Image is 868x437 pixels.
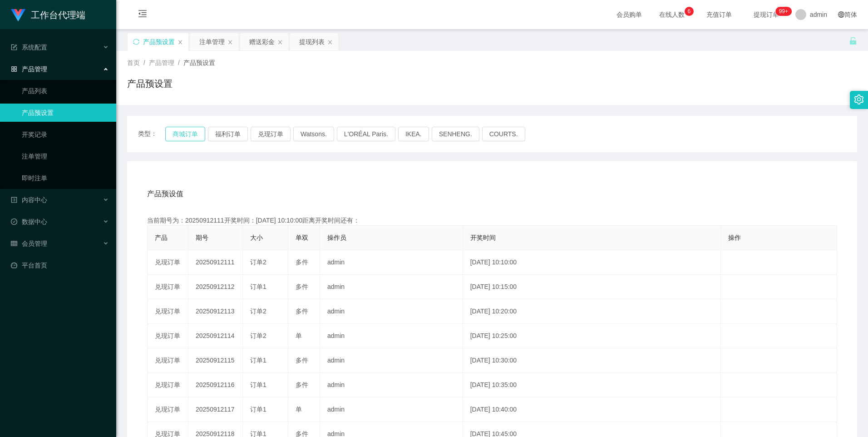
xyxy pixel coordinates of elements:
button: 福利订单 [208,127,248,141]
td: 兑现订单 [148,324,188,348]
td: [DATE] 10:35:00 [463,373,721,397]
td: [DATE] 10:15:00 [463,275,721,299]
td: 兑现订单 [148,397,188,422]
button: SENHENG. [432,127,479,141]
td: 20250912111 [188,250,243,275]
i: 图标: unlock [849,37,857,45]
span: 期号 [196,234,208,241]
td: 20250912114 [188,324,243,348]
a: 产品列表 [22,82,109,100]
span: 订单2 [250,332,266,339]
td: [DATE] 10:10:00 [463,250,721,275]
td: 兑现订单 [148,373,188,397]
i: 图标: table [11,240,17,247]
i: 图标: close [178,40,183,45]
td: admin [320,373,463,397]
span: 订单1 [250,283,266,290]
span: 系统配置 [11,44,47,51]
span: 多件 [296,357,308,364]
button: IKEA. [398,127,429,141]
td: 20250912113 [188,299,243,324]
a: 工作台代理端 [11,11,85,18]
button: 商城订单 [165,127,205,141]
i: 图标: check-circle-o [11,218,17,225]
span: 单 [296,332,302,339]
span: 大小 [250,234,263,241]
i: 图标: sync [133,39,139,45]
td: admin [320,397,463,422]
i: 图标: form [11,44,17,50]
span: 产品管理 [149,59,174,66]
td: [DATE] 10:20:00 [463,299,721,324]
span: / [178,59,180,66]
td: 兑现订单 [148,275,188,299]
span: 多件 [296,308,308,315]
div: 提现列表 [299,33,325,50]
span: 多件 [296,283,308,290]
span: 内容中心 [11,196,47,204]
div: 产品预设置 [143,33,175,50]
td: admin [320,299,463,324]
p: 6 [688,7,691,16]
a: 开奖记录 [22,125,109,144]
span: 订单2 [250,258,266,266]
i: 图标: setting [854,94,864,104]
span: 产品管理 [11,65,47,73]
span: 操作 [728,234,741,241]
i: 图标: global [838,11,844,18]
img: logo.9652507e.png [11,9,25,22]
span: 订单1 [250,381,266,388]
div: 赠送彩金 [249,33,275,50]
span: 订单1 [250,357,266,364]
span: 单 [296,406,302,413]
span: / [143,59,145,66]
span: 订单1 [250,406,266,413]
a: 产品预设置 [22,104,109,122]
td: 兑现订单 [148,299,188,324]
button: COURTS. [482,127,525,141]
span: 提现订单 [749,11,784,18]
td: 兑现订单 [148,250,188,275]
span: 充值订单 [702,11,736,18]
div: 当前期号为：20250912111开奖时间：[DATE] 10:10:00距离开奖时间还有： [147,216,837,225]
span: 类型： [138,127,165,141]
sup: 1175 [775,7,792,16]
span: 操作员 [327,234,346,241]
button: 兑现订单 [251,127,291,141]
i: 图标: menu-fold [127,0,158,30]
span: 在线人数 [655,11,689,18]
i: 图标: close [277,40,283,45]
td: admin [320,348,463,373]
span: 数据中心 [11,218,47,225]
span: 开奖时间 [470,234,496,241]
button: L'ORÉAL Paris. [337,127,395,141]
td: admin [320,275,463,299]
td: admin [320,250,463,275]
span: 首页 [127,59,140,66]
span: 订单2 [250,308,266,315]
td: 20250912116 [188,373,243,397]
td: 兑现订单 [148,348,188,373]
a: 图标: dashboard平台首页 [11,256,109,274]
a: 即时注单 [22,169,109,187]
span: 多件 [296,381,308,388]
span: 产品预设值 [147,189,183,199]
sup: 6 [685,7,694,16]
span: 产品预设置 [183,59,215,66]
span: 单双 [296,234,308,241]
i: 图标: profile [11,197,17,203]
i: 图标: close [327,40,333,45]
i: 图标: close [227,40,233,45]
i: 图标: appstore-o [11,66,17,72]
td: [DATE] 10:25:00 [463,324,721,348]
td: admin [320,324,463,348]
span: 产品 [155,234,168,241]
td: 20250912115 [188,348,243,373]
div: 注单管理 [199,33,225,50]
td: 20250912117 [188,397,243,422]
td: [DATE] 10:40:00 [463,397,721,422]
button: Watsons. [293,127,334,141]
span: 多件 [296,258,308,266]
h1: 产品预设置 [127,77,173,90]
h1: 工作台代理端 [31,0,85,30]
